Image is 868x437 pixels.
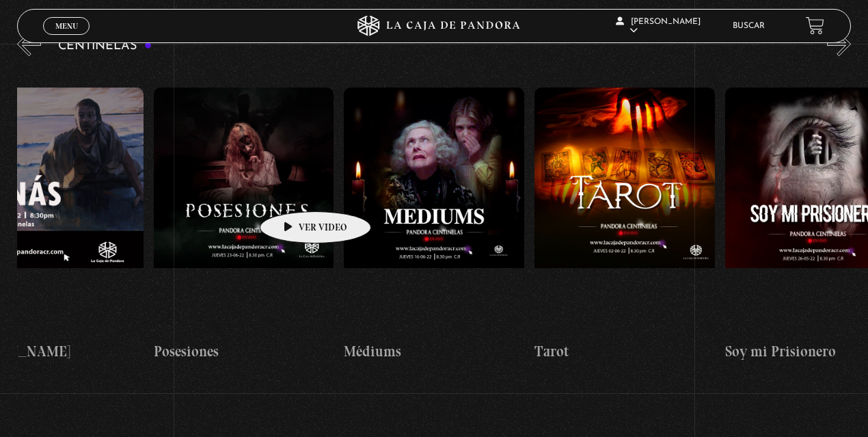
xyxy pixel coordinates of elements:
[58,40,152,53] h3: Centinelas
[154,341,334,362] h4: Posesiones
[827,32,851,56] button: Next
[806,16,824,35] a: View your shopping cart
[534,66,715,384] a: Tarot
[55,22,78,30] span: Menu
[344,66,524,384] a: Médiums
[344,341,524,362] h4: Médiums
[616,18,701,35] span: [PERSON_NAME]
[51,34,83,43] span: Cerrar
[733,22,765,30] a: Buscar
[534,341,715,362] h4: Tarot
[154,66,334,384] a: Posesiones
[17,32,41,56] button: Previous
